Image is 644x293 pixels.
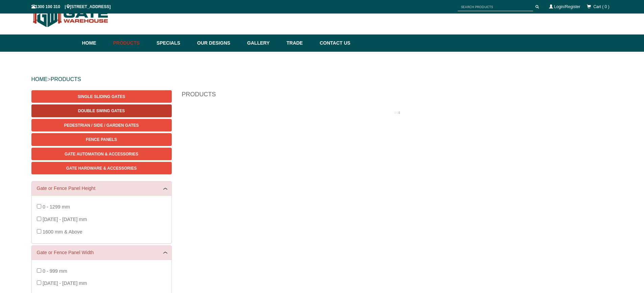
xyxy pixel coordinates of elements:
[31,90,172,103] a: Single Sliding Gates
[283,34,316,52] a: Trade
[37,185,166,192] a: Gate or Fence Panel Height
[509,112,644,269] iframe: LiveChat chat widget
[82,34,110,52] a: Home
[194,34,244,52] a: Our Designs
[78,108,125,113] span: Double Swing Gates
[31,133,172,146] a: Fence Panels
[458,3,533,11] input: SEARCH PRODUCTS
[51,76,81,82] a: PRODUCTS
[43,280,87,286] span: [DATE] - [DATE] mm
[31,148,172,160] a: Gate Automation & Accessories
[31,162,172,174] a: Gate Hardware & Accessories
[65,152,138,156] span: Gate Automation & Accessories
[86,137,117,142] span: Fence Panels
[66,166,137,171] span: Gate Hardware & Accessories
[43,229,82,235] span: 1600 mm & Above
[244,34,283,52] a: Gallery
[37,249,166,256] a: Gate or Fence Panel Width
[43,268,67,274] span: 0 - 999 mm
[31,104,172,117] a: Double Swing Gates
[78,94,125,99] span: Single Sliding Gates
[31,4,111,9] span: 1300 100 310 | [STREET_ADDRESS]
[153,34,194,52] a: Specials
[554,4,580,9] a: Login/Register
[43,204,70,210] span: 0 - 1299 mm
[110,34,153,52] a: Products
[31,119,172,131] a: Pedestrian / Side / Garden Gates
[316,34,351,52] a: Contact Us
[43,217,87,222] span: [DATE] - [DATE] mm
[395,111,400,115] img: please_wait.gif
[31,76,48,82] a: HOME
[593,4,609,9] span: Cart ( 0 )
[182,90,613,102] h1: Products
[64,123,139,128] span: Pedestrian / Side / Garden Gates
[31,69,613,90] div: >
